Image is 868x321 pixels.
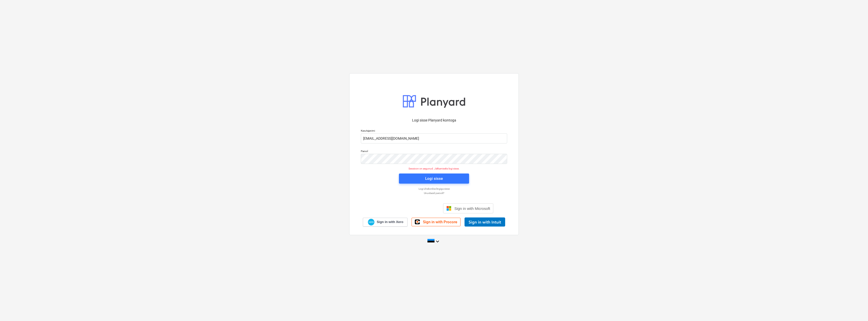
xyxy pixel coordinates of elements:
[412,218,460,226] a: Sign in with Procore
[399,174,469,184] button: Logi sisse
[361,129,507,133] p: Kasutajanimi
[358,187,510,190] a: Logi ühekordse lingiga sisse
[377,220,403,224] span: Sign in with Xero
[361,133,507,143] input: Kasutajanimi
[361,118,507,123] p: Logi sisse Planyard kontoga
[423,220,457,224] span: Sign in with Procore
[372,203,442,214] iframe: Sisselogimine Google'i nupu abil
[454,206,490,211] span: Sign in with Microsoft
[358,167,510,170] p: Sessioon on aegunud. Jätkamiseks logi sisse.
[425,175,443,182] div: Logi sisse
[361,150,507,154] p: Parool
[358,191,510,195] a: Unustasid parooli?
[363,218,408,227] a: Sign in with Xero
[435,238,441,244] i: keyboard_arrow_down
[446,206,451,211] img: Microsoft logo
[368,219,374,226] img: Xero logo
